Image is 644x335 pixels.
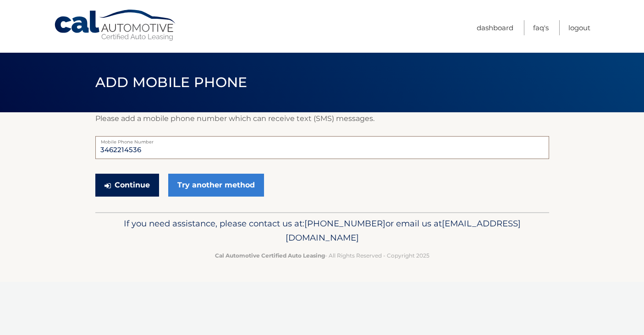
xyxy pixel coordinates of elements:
[95,74,248,91] span: Add Mobile Phone
[95,136,549,143] label: Mobile Phone Number
[168,174,264,197] a: Try another method
[95,112,549,125] p: Please add a mobile phone number which can receive text (SMS) messages.
[95,174,159,197] button: Continue
[477,20,513,35] a: Dashboard
[568,20,590,35] a: Logout
[533,20,549,35] a: FAQ's
[215,252,325,259] strong: Cal Automotive Certified Auto Leasing
[95,136,549,159] input: Mobile Phone Number
[101,251,543,260] p: - All Rights Reserved - Copyright 2025
[101,216,543,246] p: If you need assistance, please contact us at: or email us at
[54,9,177,42] a: Cal Automotive
[304,218,385,229] span: [PHONE_NUMBER]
